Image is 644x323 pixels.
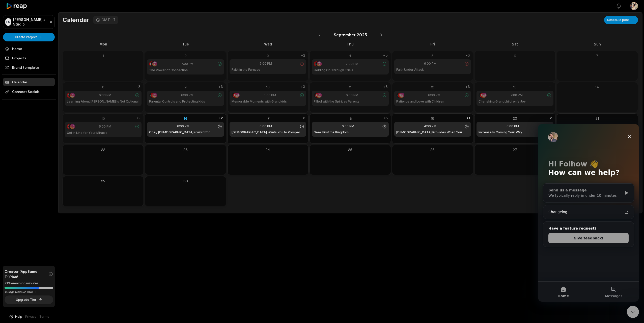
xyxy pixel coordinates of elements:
h1: Patience and Love with Children [396,99,444,104]
span: Help [15,314,22,319]
a: Calendar [3,78,55,86]
div: 2 [147,53,224,58]
span: 6:00 PM [346,93,358,97]
iframe: Intercom live chat [627,306,639,318]
span: 6:00 PM [424,61,436,66]
div: 3 [230,53,306,58]
span: Creator (AppSumo T1) Plan! [5,269,48,279]
div: *Usage resets on [DATE] [5,290,53,294]
div: 9 [147,84,224,90]
div: GMT--7 [101,18,116,22]
div: Sat [474,41,555,47]
span: 6:00 PM [181,93,193,97]
span: 7:00 PM [346,62,358,66]
h1: The Power of Connection [149,68,188,72]
h1: Cherishing Grandchildren's Joy [479,99,526,104]
div: 6 [477,53,553,58]
span: September 2025 [334,32,367,38]
div: FS [5,18,11,26]
div: 18 [312,116,388,121]
h1: Parental Controls and Protecting Kids [149,99,205,104]
h1: Holding On Through Trials [314,68,353,72]
div: 5 [394,53,471,58]
span: 6:00 PM [99,93,111,97]
div: Tue [145,41,226,47]
span: 2:00 PM [511,93,523,97]
h1: Memorable Moments with Grandkids [232,99,287,104]
span: 6:00 PM [342,124,354,129]
div: 15 [65,116,142,121]
div: Sun [557,41,638,47]
button: Create Project [3,33,55,41]
a: Brand template [3,63,55,71]
div: 8 [65,84,142,90]
h1: Calendar [63,16,89,24]
div: 4 [312,53,388,58]
div: 19 [394,116,471,121]
h1: [DEMOGRAPHIC_DATA] Provides When You Sacrifice [396,130,469,135]
h1: Obey [DEMOGRAPHIC_DATA]’s Word for Miracles [149,130,222,135]
h1: Faith Under Attack [396,67,424,72]
button: Schedule post [604,16,638,24]
span: 7:00 PM [181,62,193,66]
div: 7 [559,53,636,58]
div: 14 [559,84,636,90]
h1: Faith in the Furnace [232,67,260,72]
div: Mon [63,41,144,47]
div: Fri [392,41,473,47]
iframe: Intercom live chat [538,124,639,302]
h1: Seek First the Kingdom [314,130,349,135]
div: 16 [147,116,224,121]
p: [PERSON_NAME]'s Studio [13,17,47,27]
h1: Learning About [PERSON_NAME] Is Not Optional [67,99,138,104]
div: Wed [227,41,309,47]
div: Thu [310,41,391,47]
span: 6:00 PM [507,124,519,129]
button: Upgrade Tier [5,295,53,304]
span: 4:00 PM [424,124,436,129]
h1: Get in Line for Your Miracle [67,131,107,135]
div: 11 [312,84,388,90]
div: 20 [477,116,553,121]
a: Home [3,44,55,53]
span: 6:00 PM [260,61,272,66]
span: 6:00 PM [177,124,189,129]
div: 1 [65,53,142,58]
h1: [DEMOGRAPHIC_DATA] Wants You to Prosper [232,130,300,135]
div: 213 remaining minutes [5,281,53,286]
span: 6:00 PM [260,124,272,129]
a: Terms [39,314,49,319]
button: Help [9,314,22,319]
div: 12 [394,84,471,90]
h1: Increase Is Coming Your Way [479,130,522,135]
span: 6:00 PM [99,124,111,129]
span: 6:00 PM [428,93,440,97]
span: Connect Socials [3,87,55,96]
a: Projects [3,54,55,62]
div: 17 [230,116,306,121]
a: Privacy [25,314,36,319]
span: 6:00 PM [264,93,276,97]
h1: Filled with the Spirit as Parents [314,99,359,104]
div: 13 [477,84,553,90]
div: 10 [230,84,306,90]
